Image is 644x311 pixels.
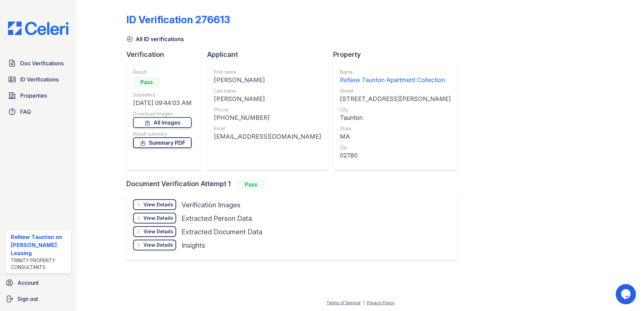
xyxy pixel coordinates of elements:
div: Street [340,88,451,94]
div: Trinity Property Consultants [11,257,68,271]
div: Result summary [133,131,192,137]
a: Properties [5,89,71,102]
div: Name [340,69,451,75]
span: Account [18,279,39,287]
div: Last name [214,88,321,94]
span: ID Verifications [20,75,59,83]
div: State [340,125,451,132]
div: Phone [214,106,321,113]
div: Result [133,69,192,75]
div: Download Images [133,110,192,117]
div: Pass [237,179,264,190]
div: First name [214,69,321,75]
div: View Details [143,228,173,235]
div: Taunton [340,113,451,123]
div: [PERSON_NAME] [214,94,321,104]
div: ID Verification 276613 [126,13,230,26]
a: ID Verifications [5,73,71,86]
a: Terms of Service [326,300,361,305]
span: FAQ [20,108,31,116]
div: Email [214,125,321,132]
div: Extracted Person Data [182,214,252,223]
div: [PERSON_NAME] [214,75,321,85]
div: Document Verification Attempt 1 [126,179,463,190]
a: All ID verifications [126,35,184,43]
span: Properties [20,92,47,100]
div: Submitted [133,92,192,98]
div: Extracted Document Data [182,227,262,237]
div: Insights [182,241,205,250]
span: Doc Verifications [20,59,64,67]
div: Verification [126,50,207,59]
a: All Images [133,117,192,128]
div: View Details [143,215,173,221]
div: Zip [340,144,451,151]
a: Summary PDF [133,137,192,148]
div: ReNew Taunton Apartment Collection [340,75,451,85]
div: [STREET_ADDRESS][PERSON_NAME] [340,94,451,104]
div: Property [333,50,463,59]
div: Verification Images [182,200,240,210]
a: Doc Verifications [5,57,71,70]
a: Account [3,276,74,289]
div: [PHONE_NUMBER] [214,113,321,123]
iframe: chat widget [616,284,637,304]
div: [DATE] 09:44:03 AM [133,98,192,108]
div: ReNew Taunton on [PERSON_NAME] Leasing [11,233,68,257]
div: View Details [143,242,173,248]
div: | [363,300,364,305]
div: [EMAIL_ADDRESS][DOMAIN_NAME] [214,132,321,141]
span: Sign out [18,295,38,303]
a: Name ReNew Taunton Apartment Collection [340,69,451,85]
div: Pass [133,77,160,88]
img: CE_Logo_Blue-a8612792a0a2168367f1c8372b55b34899dd931a85d93a1a3d3e32e68fde9ad4.png [3,22,74,35]
div: 02780 [340,151,451,160]
a: Sign out [3,292,74,306]
div: MA [340,132,451,141]
div: View Details [143,201,173,208]
div: City [340,106,451,113]
a: FAQ [5,105,71,118]
a: Privacy Policy [367,300,394,305]
div: Applicant [207,50,333,59]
